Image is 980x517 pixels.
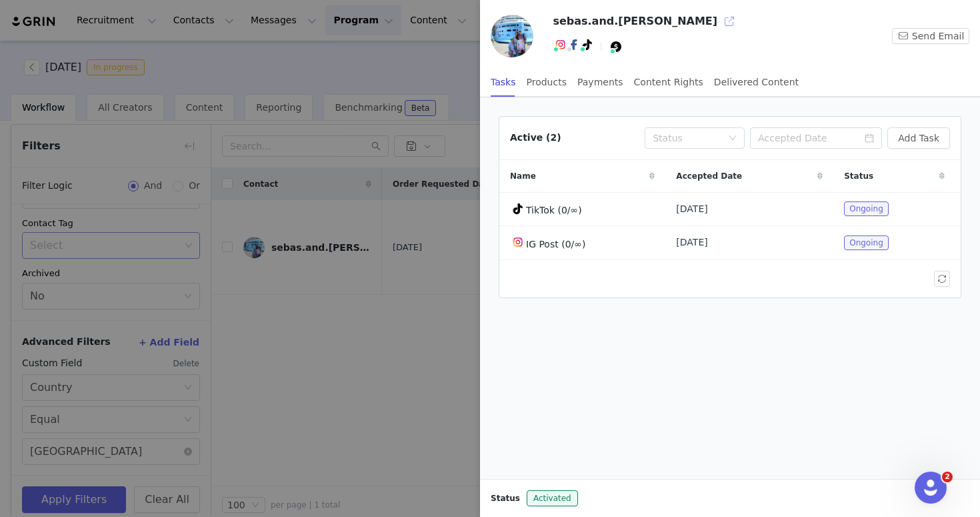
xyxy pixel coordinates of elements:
div: Delivered Content [714,67,799,97]
span: Ongoing [844,201,889,216]
input: Accepted Date [750,127,882,149]
div: Payments [577,67,623,97]
i: icon: calendar [865,133,874,143]
span: Status [491,492,520,504]
img: instagram.svg [555,39,566,50]
span: 2 [942,472,953,482]
img: instagram.svg [513,237,523,247]
iframe: Intercom live chat [915,472,947,504]
article: Active [499,116,961,298]
img: 3ad82fcf-8aea-4763-80a5-51df2998841b.jpg [491,15,533,57]
button: Add Task [887,127,950,149]
div: Tasks [491,67,516,97]
span: [DATE] [676,202,707,216]
span: Status [844,170,873,182]
button: Send Email [892,28,969,44]
div: Active (2) [510,131,561,145]
span: Accepted Date [676,170,742,182]
i: icon: down [729,134,737,143]
span: IG Post (0/∞) [526,239,585,249]
div: Products [527,67,567,97]
div: Status [653,131,722,145]
div: Content Rights [634,67,703,97]
span: [DATE] [676,235,707,249]
span: Ongoing [844,235,889,250]
span: Name [510,170,536,182]
span: TikTok (0/∞) [526,205,582,215]
span: Activated [527,490,578,506]
h3: sebas.and.[PERSON_NAME] [553,13,717,29]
